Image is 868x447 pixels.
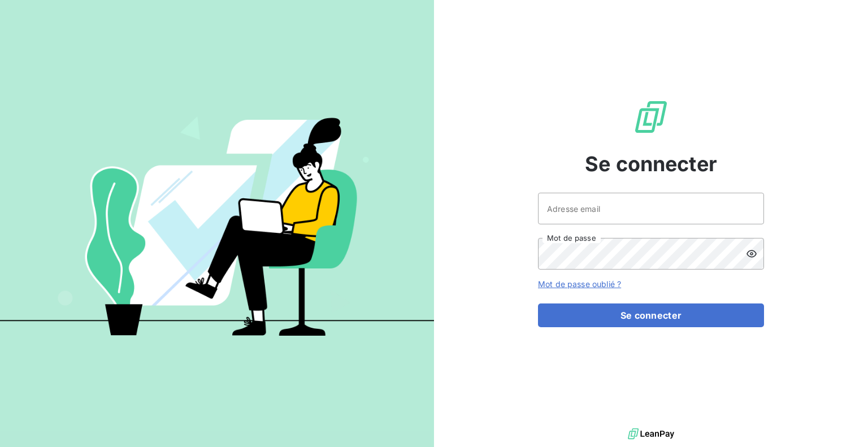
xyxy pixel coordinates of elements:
[538,303,764,327] button: Se connecter
[628,426,674,442] img: logo
[538,279,621,289] a: Mot de passe oublié ?
[633,99,669,135] img: Logo LeanPay
[538,193,764,224] input: placeholder
[585,149,717,179] span: Se connecter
